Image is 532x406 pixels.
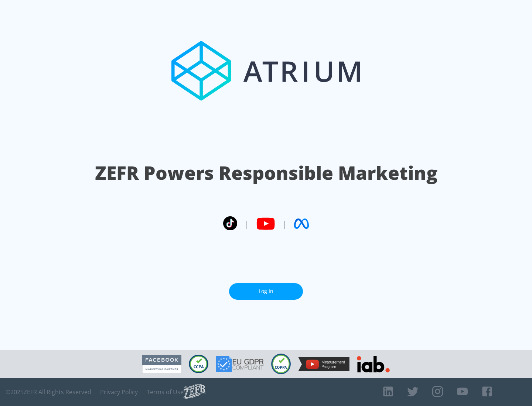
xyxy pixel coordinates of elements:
img: GDPR Compliant [216,356,264,372]
a: Terms of Use [147,388,184,396]
span: | [245,218,249,229]
span: © 2025 ZEFR All Rights Reserved [6,388,91,396]
a: Log In [229,283,303,300]
img: COPPA Compliant [271,354,291,374]
h1: ZEFR Powers Responsible Marketing [95,160,437,186]
span: | [282,218,287,229]
a: Privacy Policy [100,388,138,396]
img: YouTube Measurement Program [298,357,349,371]
img: CCPA Compliant [189,355,208,373]
img: Facebook Marketing Partner [142,355,181,374]
img: IAB [357,356,390,372]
